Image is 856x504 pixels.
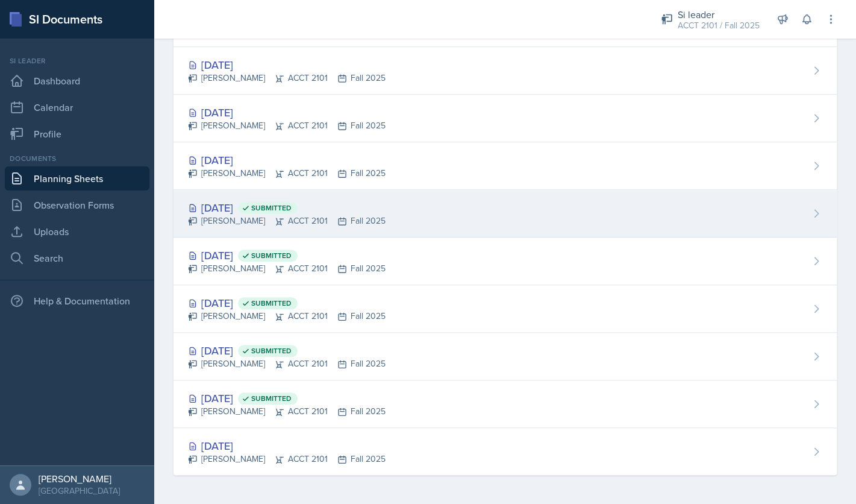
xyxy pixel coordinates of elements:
div: [PERSON_NAME] [39,473,120,485]
a: [DATE] [PERSON_NAME]ACCT 2101Fall 2025 [173,47,837,95]
a: Observation Forms [5,193,149,217]
a: [DATE] [PERSON_NAME]ACCT 2101Fall 2025 [173,428,837,475]
div: Si leader [678,7,760,22]
a: Dashboard [5,69,149,93]
a: [DATE] Submitted [PERSON_NAME]ACCT 2101Fall 2025 [173,333,837,380]
div: [DATE] [188,104,386,121]
a: [DATE] Submitted [PERSON_NAME]ACCT 2101Fall 2025 [173,190,837,238]
div: [PERSON_NAME] ACCT 2101 Fall 2025 [188,262,386,275]
div: [DATE] [188,57,386,73]
div: [DATE] [188,152,386,168]
div: ACCT 2101 / Fall 2025 [678,19,760,32]
span: Submitted [251,298,292,308]
a: Calendar [5,95,149,119]
div: [DATE] [188,247,386,263]
div: [DATE] [188,390,386,406]
a: [DATE] Submitted [PERSON_NAME]ACCT 2101Fall 2025 [173,238,837,285]
div: [DATE] [188,200,386,216]
a: [DATE] Submitted [PERSON_NAME]ACCT 2101Fall 2025 [173,380,837,428]
div: Documents [5,153,149,164]
div: [PERSON_NAME] ACCT 2101 Fall 2025 [188,215,386,227]
a: [DATE] Submitted [PERSON_NAME]ACCT 2101Fall 2025 [173,285,837,333]
a: [DATE] [PERSON_NAME]ACCT 2101Fall 2025 [173,142,837,190]
a: Profile [5,122,149,146]
div: [DATE] [188,438,386,454]
a: Search [5,246,149,270]
span: Submitted [251,251,292,260]
div: Si leader [5,55,149,66]
span: Submitted [251,394,292,403]
span: Submitted [251,346,292,356]
div: [PERSON_NAME] ACCT 2101 Fall 2025 [188,119,386,132]
a: [DATE] [PERSON_NAME]ACCT 2101Fall 2025 [173,95,837,142]
div: [PERSON_NAME] ACCT 2101 Fall 2025 [188,358,386,370]
div: Help & Documentation [5,289,149,313]
div: [PERSON_NAME] ACCT 2101 Fall 2025 [188,405,386,418]
a: Uploads [5,219,149,244]
div: [DATE] [188,342,386,359]
div: [PERSON_NAME] ACCT 2101 Fall 2025 [188,310,386,323]
span: Submitted [251,203,292,213]
div: [DATE] [188,295,386,311]
div: [PERSON_NAME] ACCT 2101 Fall 2025 [188,72,386,84]
div: [GEOGRAPHIC_DATA] [39,485,120,497]
div: [PERSON_NAME] ACCT 2101 Fall 2025 [188,453,386,465]
a: Planning Sheets [5,166,149,191]
div: [PERSON_NAME] ACCT 2101 Fall 2025 [188,167,386,180]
